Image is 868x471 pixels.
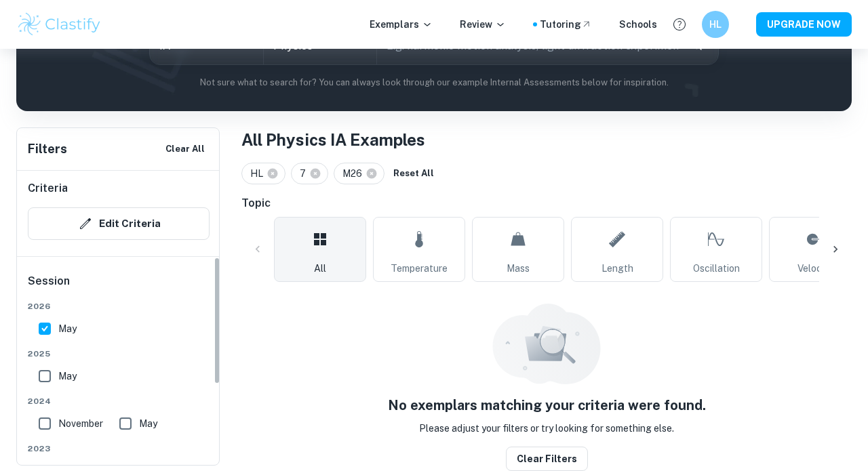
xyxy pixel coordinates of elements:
div: M26 [334,163,384,184]
span: May [58,321,77,336]
span: 2023 [28,443,210,455]
a: Schools [619,17,657,32]
img: empty_state_resources.svg [492,304,601,384]
p: Review [460,17,506,32]
span: November [58,416,103,431]
p: Exemplars [370,17,433,32]
p: Not sure what to search for? You can always look through our example Internal Assessments below f... [27,76,841,89]
h6: Topic [241,195,852,211]
button: Reset All [390,163,437,184]
span: Temperature [391,261,448,276]
h6: Criteria [28,180,68,197]
button: Edit Criteria [28,207,210,240]
span: 2026 [28,300,210,312]
div: 7 [291,163,328,184]
span: HL [250,166,269,181]
h6: Filters [28,140,67,159]
p: Please adjust your filters or try looking for something else. [419,421,674,436]
h5: No exemplars matching your criteria were found. [388,395,706,415]
span: May [139,416,157,431]
h1: All Physics IA Examples [241,127,852,152]
a: Tutoring [540,17,592,32]
span: 2025 [28,348,210,360]
span: Mass [507,261,530,276]
h6: HL [708,17,724,32]
span: M26 [342,166,368,181]
span: Velocity [797,261,833,276]
span: Oscillation [693,261,740,276]
h6: Session [28,273,210,300]
div: HL [241,163,285,184]
button: Clear filters [506,447,588,471]
button: HL [702,11,729,38]
button: UPGRADE NOW [756,12,852,37]
img: Clastify logo [16,11,102,38]
span: 2024 [28,395,210,407]
span: 7 [300,166,312,181]
span: May [58,369,77,384]
button: Clear All [162,139,208,159]
span: All [314,261,326,276]
span: Length [601,261,633,276]
button: Help and Feedback [668,13,691,36]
